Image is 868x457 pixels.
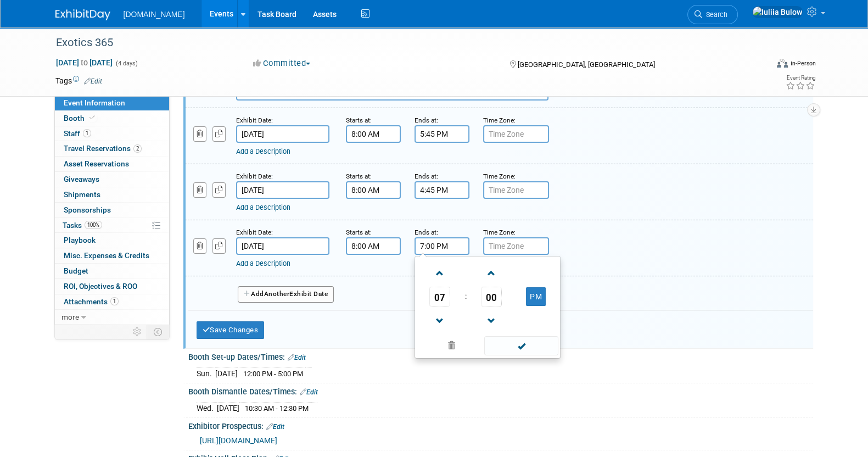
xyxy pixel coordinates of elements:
[417,338,485,354] a: Clear selection
[197,402,217,414] td: Wed.
[64,98,125,107] span: Event Information
[83,129,91,137] span: 1
[197,321,265,339] button: Save Changes
[110,297,119,305] span: 1
[702,10,727,19] span: Search
[79,58,89,67] span: to
[64,205,111,214] span: Sponsorships
[238,286,334,303] button: AddAnotherExhibit Date
[64,114,97,122] span: Booth
[483,228,516,236] small: Time Zone:
[266,423,284,431] a: Edit
[55,279,169,294] a: ROI, Objectives & ROO
[188,383,813,398] div: Booth Dismantle Dates/Times:
[200,436,277,445] a: [URL][DOMAIN_NAME]
[115,60,138,67] span: (4 days)
[63,221,102,230] span: Tasks
[236,228,273,236] small: Exhibit Date:
[752,6,803,18] img: Iuliia Bulow
[236,259,290,267] a: Add a Description
[429,306,450,335] a: Decrement Hour
[483,181,549,199] input: Time Zone
[415,237,469,255] input: End Time
[245,404,309,413] span: 10:30 AM - 12:30 PM
[128,325,147,339] td: Personalize Event Tab Strip
[481,259,502,287] a: Increment Minute
[687,5,738,24] a: Search
[124,10,185,19] span: [DOMAIN_NAME]
[64,266,88,275] span: Budget
[64,159,129,168] span: Asset Reservations
[483,172,516,180] small: Time Zone:
[243,370,303,378] span: 12:00 PM - 5:00 PM
[84,77,102,85] a: Edit
[415,228,438,236] small: Ends at:
[188,349,813,363] div: Booth Set-up Dates/Times:
[55,218,169,233] a: Tasks100%
[188,418,813,432] div: Exhibitor Prospectus:
[55,75,102,86] td: Tags
[415,125,469,143] input: End Time
[463,287,469,306] td: :
[55,96,169,110] a: Event Information
[236,116,273,124] small: Exhibit Date:
[52,33,751,53] div: Exotics 365
[55,157,169,171] a: Asset Reservations
[300,388,318,396] a: Edit
[483,339,559,354] a: Done
[55,172,169,187] a: Giveaways
[236,125,329,143] input: Date
[483,116,516,124] small: Time Zone:
[55,203,169,218] a: Sponsorships
[415,181,469,199] input: End Time
[64,236,96,244] span: Playbook
[777,59,788,68] img: Format-Inperson.png
[481,306,502,335] a: Decrement Minute
[197,367,215,379] td: Sun.
[55,264,169,278] a: Budget
[55,111,169,126] a: Booth
[55,248,169,263] a: Misc. Expenses & Credits
[346,237,401,255] input: Start Time
[483,125,549,143] input: Time Zone
[55,187,169,202] a: Shipments
[415,172,438,180] small: Ends at:
[147,325,169,339] td: Toggle Event Tabs
[483,237,549,255] input: Time Zone
[55,58,113,68] span: [DATE] [DATE]
[415,116,438,124] small: Ends at:
[61,313,79,321] span: more
[55,233,169,248] a: Playbook
[89,115,95,121] i: Booth reservation complete
[703,57,816,74] div: Event Format
[85,221,102,229] span: 100%
[64,190,100,199] span: Shipments
[236,203,290,211] a: Add a Description
[217,402,239,414] td: [DATE]
[64,282,137,291] span: ROI, Objectives & ROO
[518,60,655,69] span: [GEOGRAPHIC_DATA], [GEOGRAPHIC_DATA]
[526,287,546,306] button: PM
[55,9,110,20] img: ExhibitDay
[55,294,169,309] a: Attachments1
[346,228,372,236] small: Starts at:
[64,297,119,306] span: Attachments
[429,259,450,287] a: Increment Hour
[789,59,815,68] div: In-Person
[264,290,290,298] span: Another
[215,367,238,379] td: [DATE]
[236,237,329,255] input: Date
[785,75,815,81] div: Event Rating
[346,181,401,199] input: Start Time
[346,125,401,143] input: Start Time
[346,116,372,124] small: Starts at:
[236,181,329,199] input: Date
[133,144,142,153] span: 2
[64,251,149,260] span: Misc. Expenses & Credits
[64,129,91,138] span: Staff
[249,58,315,69] button: Committed
[64,175,99,183] span: Giveaways
[481,287,502,306] span: Pick Minute
[288,354,306,361] a: Edit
